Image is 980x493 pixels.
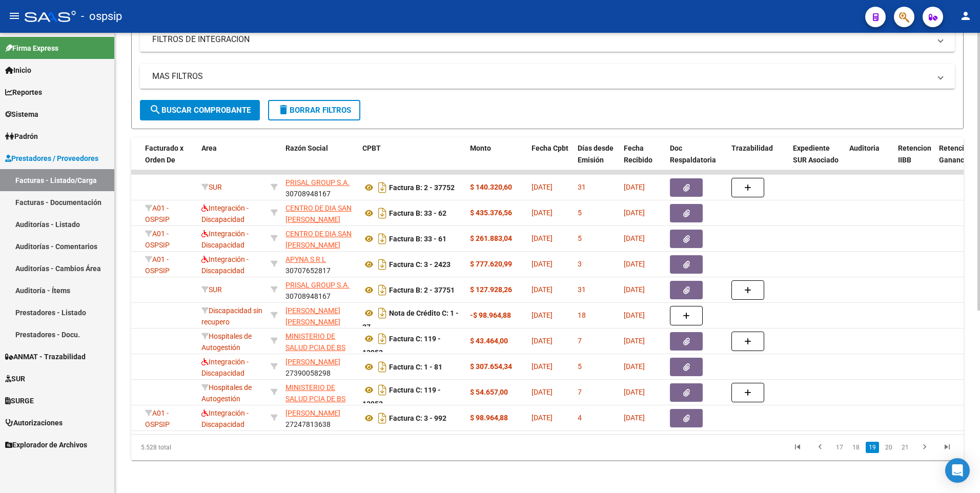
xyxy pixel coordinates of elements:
span: [DATE] [532,209,553,217]
li: page 17 [831,439,848,456]
span: [DATE] [532,183,553,191]
span: PRISAL GROUP S.A. [285,178,350,187]
i: Descargar documento [376,331,389,347]
span: 7 [578,388,582,396]
span: CPBT [362,144,381,152]
span: Retencion IIBB [898,144,931,164]
datatable-header-cell: Retencion IIBB [894,137,935,182]
span: SURGE [5,395,34,406]
span: [DATE] [532,362,553,371]
span: [DATE] [624,183,645,191]
span: [DATE] [532,414,553,422]
div: 30708948167 [285,279,354,301]
a: 18 [849,442,863,453]
span: Prestadores / Proveedores [5,153,98,164]
span: Hospitales de Autogestión [201,383,252,403]
i: Descargar documento [376,305,389,321]
datatable-header-cell: Retención Ganancias [935,137,976,182]
span: SUR [201,285,222,294]
span: [PERSON_NAME] [PERSON_NAME] [285,306,340,326]
span: Borrar Filtros [277,106,351,115]
span: MINISTERIO DE SALUD PCIA DE BS AS [285,383,345,415]
span: Expediente SUR Asociado [793,144,839,164]
span: Auditoria [849,144,880,152]
datatable-header-cell: Fecha Cpbt [527,137,574,182]
span: 5 [578,234,582,242]
a: 17 [833,442,846,453]
i: Descargar documento [376,256,389,273]
span: 4 [578,414,582,422]
span: Autorizaciones [5,417,63,428]
mat-expansion-panel-header: MAS FILTROS [140,64,955,89]
span: Retención Ganancias [939,144,974,164]
i: Descargar documento [376,179,389,196]
span: Sistema [5,109,38,120]
mat-icon: search [149,104,161,116]
span: A01 - OSPSIP [145,409,170,429]
span: [DATE] [532,260,553,268]
i: Descargar documento [376,410,389,426]
span: [DATE] [624,285,645,294]
a: 20 [882,442,895,453]
span: [DATE] [532,388,553,396]
span: Explorador de Archivos [5,439,87,450]
span: [DATE] [624,260,645,268]
a: 19 [866,442,879,453]
span: 3 [578,260,582,268]
mat-panel-title: MAS FILTROS [152,71,930,82]
span: Reportes [5,87,42,98]
span: [DATE] [532,311,553,319]
a: go to first page [788,442,807,453]
span: [PERSON_NAME] [285,409,340,417]
datatable-header-cell: Razón Social [281,137,358,182]
i: Descargar documento [376,359,389,375]
span: [DATE] [532,234,553,242]
span: SUR [201,183,222,191]
a: go to previous page [810,442,830,453]
span: Trazabilidad [731,144,773,152]
div: 30707652817 [285,254,354,275]
span: 31 [578,183,586,191]
span: [DATE] [624,388,645,396]
span: - ospsip [81,5,122,28]
span: [PERSON_NAME] [285,358,340,366]
div: 5.528 total [131,435,296,460]
datatable-header-cell: Auditoria [845,137,894,182]
li: page 21 [897,439,913,456]
div: 30714606901 [285,228,354,250]
datatable-header-cell: Doc Respaldatoria [666,137,727,182]
span: A01 - OSPSIP [145,230,170,250]
div: 30708948167 [285,177,354,198]
span: Fecha Recibido [624,144,652,164]
strong: $ 54.657,00 [470,388,508,396]
strong: Factura C: 1 - 81 [389,363,442,371]
span: Monto [470,144,491,152]
span: [DATE] [532,285,553,294]
span: Doc Respaldatoria [670,144,716,164]
strong: $ 261.883,04 [470,234,512,242]
span: Fecha Cpbt [532,144,568,152]
span: Razón Social [285,144,328,152]
datatable-header-cell: Monto [466,137,527,182]
strong: Factura B: 33 - 61 [389,235,446,243]
button: Borrar Filtros [268,100,360,120]
span: 5 [578,362,582,371]
span: Integración - Discapacidad [201,255,249,275]
div: 30714606901 [285,202,354,224]
strong: Factura B: 33 - 62 [389,209,446,217]
li: page 19 [864,439,881,456]
div: 27390058298 [285,356,354,378]
strong: Nota de Crédito C: 1 - 27 [362,309,459,331]
span: MINISTERIO DE SALUD PCIA DE BS AS [285,332,345,364]
a: 21 [899,442,912,453]
div: 27247813638 [285,407,354,429]
strong: $ 43.464,00 [470,337,508,345]
mat-expansion-panel-header: FILTROS DE INTEGRACION [140,27,955,52]
span: 18 [578,311,586,319]
datatable-header-cell: Expediente SUR Asociado [789,137,845,182]
span: Integración - Discapacidad [201,204,249,224]
span: Inicio [5,65,31,76]
span: SUR [5,373,25,384]
span: PRISAL GROUP S.A. [285,281,350,289]
datatable-header-cell: Trazabilidad [727,137,789,182]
